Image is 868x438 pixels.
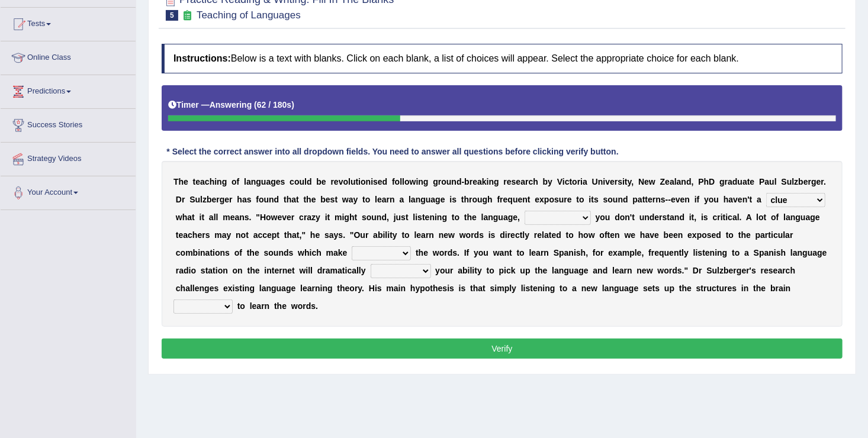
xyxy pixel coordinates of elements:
[201,212,204,222] b: t
[549,195,555,204] b: o
[316,212,320,222] b: y
[821,177,824,186] b: r
[656,195,661,204] b: n
[342,195,349,204] b: w
[446,177,452,186] b: u
[577,177,580,186] b: r
[245,212,249,222] b: s
[327,212,330,222] b: t
[1,41,136,71] a: Online Class
[494,177,499,186] b: g
[594,195,599,204] b: s
[181,10,194,21] small: Exam occurring question
[331,177,334,186] b: r
[294,177,300,186] b: o
[742,177,747,186] b: a
[497,195,500,204] b: f
[774,177,777,186] b: l
[472,195,478,204] b: o
[232,177,237,186] b: o
[750,177,755,186] b: e
[613,195,618,204] b: u
[769,177,774,186] b: u
[377,195,382,204] b: e
[644,177,649,186] b: e
[652,195,655,204] b: r
[416,177,419,186] b: i
[395,177,400,186] b: o
[281,177,285,186] b: s
[724,195,729,204] b: h
[382,177,388,186] b: d
[362,195,365,204] b: t
[477,177,482,186] b: a
[1,75,136,105] a: Predictions
[334,177,339,186] b: e
[371,177,373,186] b: i
[184,177,188,186] b: e
[794,177,798,186] b: z
[224,195,229,204] b: e
[1,109,136,139] a: Success Stories
[615,177,618,186] b: r
[528,195,531,204] b: t
[162,146,623,158] div: * Select the correct answer into all dropdown fields. You need to answer all questions before cli...
[299,212,304,222] b: c
[287,212,291,222] b: e
[798,177,803,186] b: b
[533,177,538,186] b: h
[697,195,700,204] b: f
[237,195,242,204] b: h
[507,177,512,186] b: e
[503,195,508,204] b: e
[518,195,523,204] b: e
[304,212,307,222] b: r
[562,177,565,186] b: i
[214,177,217,186] b: i
[483,195,488,204] b: g
[482,177,487,186] b: k
[209,212,214,222] b: a
[256,177,261,186] b: g
[200,195,202,204] b: l
[554,195,559,204] b: s
[326,195,330,204] b: e
[176,195,182,204] b: D
[362,212,367,222] b: s
[732,177,738,186] b: d
[564,195,567,204] b: r
[759,177,764,186] b: P
[200,177,205,186] b: a
[335,212,342,222] b: m
[216,195,219,204] b: r
[738,195,742,204] b: e
[365,195,371,204] b: o
[192,212,195,222] b: t
[608,195,613,204] b: o
[193,177,196,186] b: t
[695,195,697,204] b: i
[349,195,353,204] b: a
[220,195,225,204] b: g
[195,177,200,186] b: e
[452,177,457,186] b: n
[742,195,748,204] b: n
[261,177,266,186] b: u
[469,195,472,204] b: r
[195,195,201,204] b: u
[202,195,207,204] b: z
[579,195,584,204] b: o
[782,177,787,186] b: S
[704,195,709,204] b: y
[808,177,811,186] b: r
[548,177,552,186] b: y
[464,177,470,186] b: b
[477,195,483,204] b: u
[173,53,231,63] b: Instructions:
[513,195,518,204] b: u
[622,177,625,186] b: i
[1,8,136,37] a: Tests
[276,177,281,186] b: e
[811,177,816,186] b: g
[410,177,416,186] b: w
